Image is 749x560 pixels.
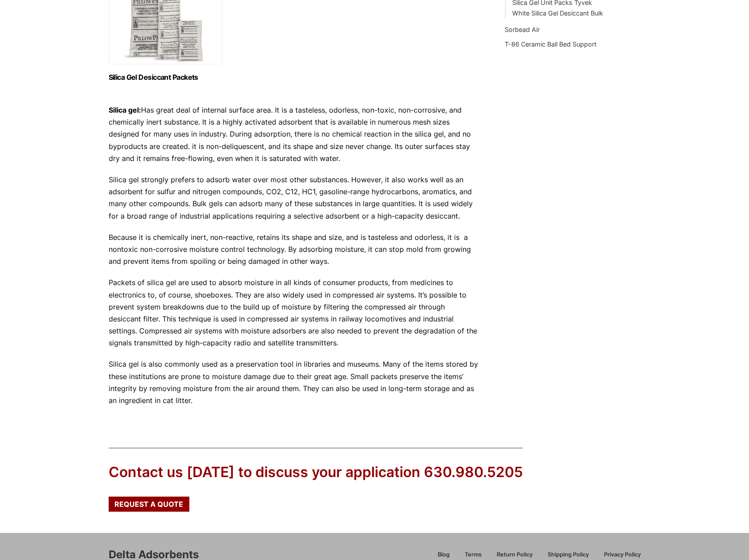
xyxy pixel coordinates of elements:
a: White Silica Gel Desiccant Bulk [512,9,603,17]
p: Because it is chemically inert, non-reactive, retains its shape and size, and is tasteless and od... [109,231,478,268]
p: Packets of silica gel are used to absorb moisture in all kinds of consumer products, from medicin... [109,277,478,349]
h2: Silica Gel Desiccant Packets [109,73,222,82]
span: Privacy Policy [604,552,641,558]
span: Return Policy [497,552,533,558]
a: Request a Quote [109,497,189,512]
p: Silica gel is also commonly used as a preservation tool in libraries and museums. Many of the ite... [109,358,478,407]
div: Contact us [DATE] to discuss your application 630.980.5205 [109,462,523,482]
span: Terms [465,552,482,558]
p: Silica gel strongly prefers to adsorb water over most other substances. However, it also works we... [109,174,478,222]
a: T-86 Ceramic Ball Bed Support [505,40,596,48]
span: Blog [438,552,450,558]
p: Has great deal of internal surface area. It is a tasteless, odorless, non-toxic, non-corrosive, a... [109,104,478,164]
span: Request a Quote [114,501,183,508]
strong: Silica gel: [109,106,141,114]
a: Sorbead Air [505,26,540,33]
span: Shipping Policy [548,552,589,558]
